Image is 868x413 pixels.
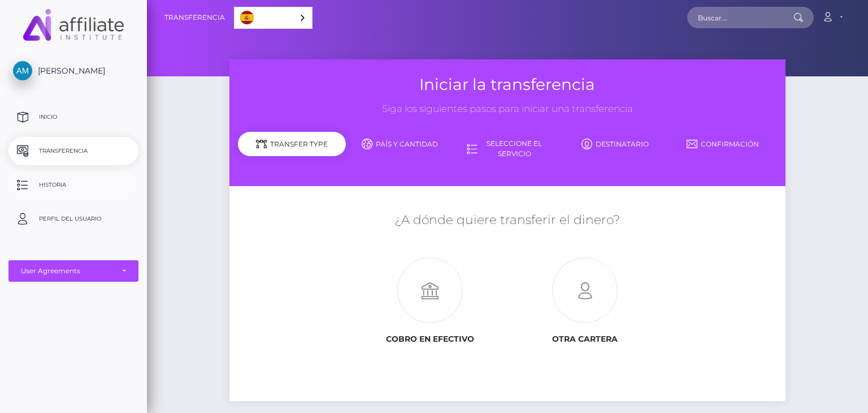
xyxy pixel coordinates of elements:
[8,66,138,76] span: [PERSON_NAME]
[561,134,669,154] a: Destinatario
[238,134,346,164] a: Tipo de transferencia
[234,7,313,29] div: Language
[687,7,793,28] input: Buscar...
[164,6,225,29] a: Transferencia
[8,103,138,131] a: Inicio
[454,134,562,164] a: Seleccione el servicio
[23,9,124,41] img: MassPay
[238,212,776,229] h5: ¿A dónde quiere transferir el dinero?
[235,7,312,28] a: Español
[238,74,776,96] h3: Iniciar la transferencia
[21,266,114,276] div: User Agreements
[238,102,776,116] h3: Siga los siguientes pasos para iniciar una transferencia
[362,334,499,344] h6: Cobro en efectivo
[13,210,134,227] p: Perfil del usuario
[8,260,138,282] button: User Agreements
[13,109,134,126] p: Inicio
[346,134,454,154] a: País y cantidad
[234,7,313,29] aside: Language selected: Español
[669,134,777,154] a: Confirmación
[8,171,138,199] a: Historia
[8,205,138,233] a: Perfil del usuario
[238,132,346,156] div: Transfer Type
[8,137,138,165] a: Transferencia
[13,143,134,160] p: Transferencia
[13,177,134,193] p: Historia
[516,334,653,344] h6: Otra cartera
